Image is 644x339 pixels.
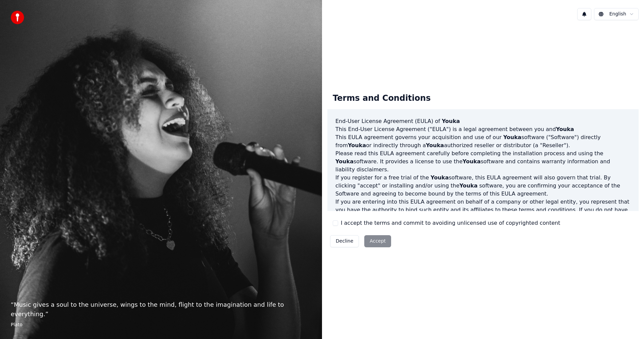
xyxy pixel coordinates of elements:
[11,322,311,328] footer: Plato
[460,182,478,189] span: Youka
[335,198,631,230] p: If you are entering into this EULA agreement on behalf of a company or other legal entity, you re...
[426,142,444,149] span: Youka
[335,125,631,133] p: This End-User License Agreement ("EULA") is a legal agreement between you and
[463,158,481,165] span: Youka
[327,88,436,109] div: Terms and Conditions
[335,133,631,150] p: This EULA agreement governs your acquisition and use of our software ("Software") directly from o...
[431,174,449,181] span: Youka
[330,235,359,247] button: Decline
[335,158,354,165] span: Youka
[11,11,24,24] img: youka
[503,134,521,140] span: Youka
[335,174,631,198] p: If you register for a free trial of the software, this EULA agreement will also govern that trial...
[341,219,560,227] label: I accept the terms and commit to avoiding unlicensed use of copyrighted content
[442,118,460,124] span: Youka
[556,126,574,132] span: Youka
[335,117,631,125] h3: End-User License Agreement (EULA) of
[348,142,366,149] span: Youka
[335,150,631,174] p: Please read this EULA agreement carefully before completing the installation process and using th...
[11,300,311,319] p: “ Music gives a soul to the universe, wings to the mind, flight to the imagination and life to ev...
